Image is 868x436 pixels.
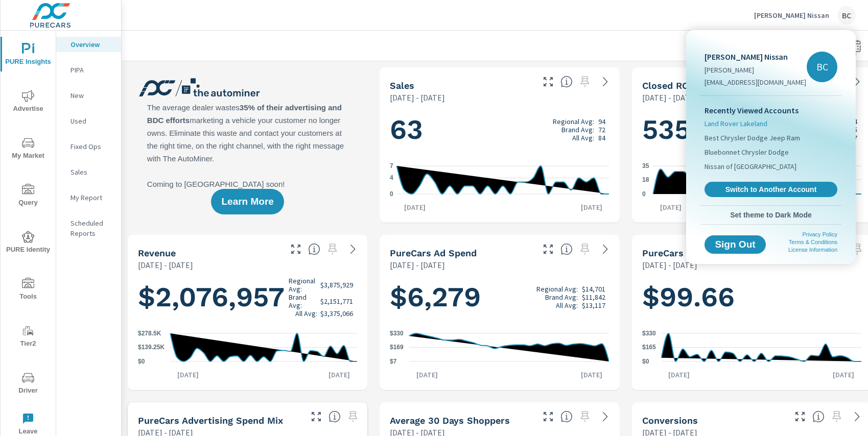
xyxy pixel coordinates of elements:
[705,104,837,116] p: Recently Viewed Accounts
[789,239,837,245] a: Terms & Conditions
[705,182,837,197] a: Switch to Another Account
[710,185,832,194] span: Switch to Another Account
[803,231,837,237] a: Privacy Policy
[705,210,837,220] span: Set theme to Dark Mode
[705,77,806,87] p: [EMAIL_ADDRESS][DOMAIN_NAME]
[807,52,837,82] div: BC
[705,161,796,172] span: Nissan of [GEOGRAPHIC_DATA]
[788,247,837,253] a: License Information
[705,133,800,143] span: Best Chrysler Dodge Jeep Ram
[705,147,789,157] span: Bluebonnet Chrysler Dodge
[713,240,758,249] span: Sign Out
[705,65,806,75] p: [PERSON_NAME]
[705,235,766,254] button: Sign Out
[700,206,841,224] button: Set theme to Dark Mode
[705,118,767,129] span: Land Rover Lakeland
[705,51,806,63] p: [PERSON_NAME] Nissan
